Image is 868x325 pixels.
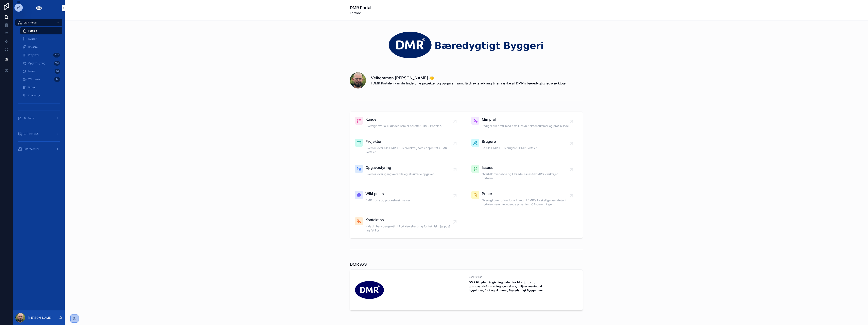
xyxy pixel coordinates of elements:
div: 96 [55,69,60,74]
a: ProjekterOverblik over alle DMR A/S's projekter, som er oprettet i DMR Portalen. [350,134,466,160]
span: Min profil [482,117,570,122]
span: Overblik over igangværende og afsluttede opgaver. [365,172,434,176]
span: Priser [28,86,35,89]
a: LCA bibliotek [15,130,62,137]
span: Projekter [28,53,39,57]
img: 30475-dmr_logo_baeredygtigt-byggeri_space-arround---noloco---narrow---transparrent---white-DMR.png [350,30,583,59]
img: ML4l_oFqbF00WKuVupGUmYa_DEzWRlVFlCe37Lmr--o [355,275,384,305]
span: Forside [28,29,37,32]
span: Wiki posts [365,191,411,197]
a: IssuesOverblik over åbne og lukkede issues til DMR's værktøjer i portalen. [466,160,583,186]
p: [PERSON_NAME] [28,316,52,320]
a: Kunder [20,35,62,43]
a: iBL Portal [15,115,62,122]
a: Projekter257 [20,51,62,59]
a: KunderOversigt over alle kunder, som er oprettet i DMR Portalen. [350,112,466,134]
span: LCA modeller [23,147,39,151]
span: Rediger din profil med email, navn, telefonnummer og profilbillede. [482,124,570,128]
span: LCA bibliotek [23,132,39,135]
span: Brugere [28,45,38,49]
a: Issues96 [20,68,62,75]
span: Forside [350,11,371,15]
a: DMR Portal [15,19,62,26]
span: Overblik over alle DMR A/S's projekter, som er oprettet i DMR Portalen. [365,146,455,154]
a: LCA modeller [15,145,62,153]
span: Se alle DMR A/S's brugere i DMR Portalen. [482,146,538,150]
a: Kontakt os [20,92,62,99]
span: Hvis du har spørgsmål til Portalen eller brug for teknisk hjælp, så tag fat i os! [365,224,455,232]
a: OpgavestyringOverblik over igangværende og afsluttede opgaver. [350,160,466,186]
span: I DMR Portalen kan du finde dine projekter og opgaver, samt få direkte adgang til en række af DMR... [371,81,568,86]
a: BrugereSe alle DMR A/S's brugere i DMR Portalen. [466,134,583,160]
span: Issues [482,165,571,170]
a: Wiki posts44 [20,76,62,83]
span: Beskrivelse [469,275,578,279]
span: iBL Portal [23,117,35,120]
h1: Velkommen [PERSON_NAME] 👋 [371,75,568,81]
div: 257 [53,53,60,58]
a: Wiki postsDMR posts og procesbeskrivelser. [350,186,466,212]
span: Brugere [482,139,538,144]
a: Kontakt osHvis du har spørgsmål til Portalen eller brug for teknisk hjælp, så tag fat i os! [350,212,466,238]
a: Min profilRediger din profil med email, navn, telefonnummer og profilbillede. [466,112,583,134]
a: Brugere [20,43,62,51]
a: Priser [20,84,62,91]
span: Opgavestyring [28,62,45,65]
span: Priser [482,191,571,197]
strong: DMR tilbyder rådgivning inden for bl.a. jord- og grundvandsforurening, geoteknik, miljøscreening ... [469,280,543,292]
h1: DMR A/S [350,261,367,267]
span: Oversigt over alle kunder, som er oprettet i DMR Portalen. [365,124,442,128]
a: Forside [20,27,62,34]
span: Kunder [28,37,37,40]
span: DMR posts og procesbeskrivelser. [365,198,411,202]
span: Wiki posts [28,78,40,81]
img: App logo [36,5,42,11]
span: Oversigt over priser for adgang til DMR's forskellige værktøjer i portalen, samt vejledende prise... [482,198,571,206]
span: Issues [28,70,35,73]
span: Kontakt os [365,217,455,223]
span: Kontakt os [28,94,40,97]
span: Projekter [365,139,455,144]
span: Kunder [365,117,442,122]
div: 151 [54,61,60,66]
a: Opgavestyring151 [20,60,62,67]
div: 44 [54,77,60,82]
div: scrollable content [13,16,65,158]
span: Opgavestyring [365,165,434,170]
span: DMR Portal [23,21,37,24]
h1: DMR Portal [350,5,371,11]
span: Overblik over åbne og lukkede issues til DMR's værktøjer i portalen. [482,172,571,180]
a: PriserOversigt over priser for adgang til DMR's forskellige værktøjer i portalen, samt vejledende... [466,186,583,212]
